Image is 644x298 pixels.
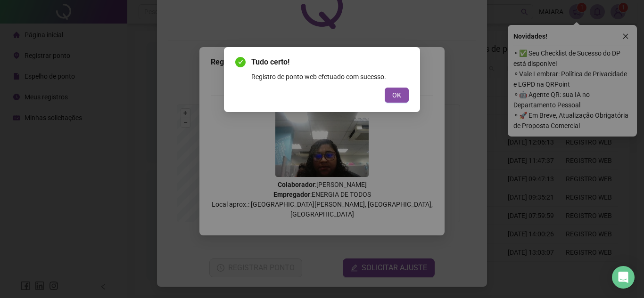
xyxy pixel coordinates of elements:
[251,72,409,82] div: Registro de ponto web efetuado com sucesso.
[385,88,409,103] button: OK
[235,57,246,67] span: check-circle
[392,90,401,100] span: OK
[251,56,409,68] span: Tudo certo!
[612,266,635,289] div: Open Intercom Messenger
